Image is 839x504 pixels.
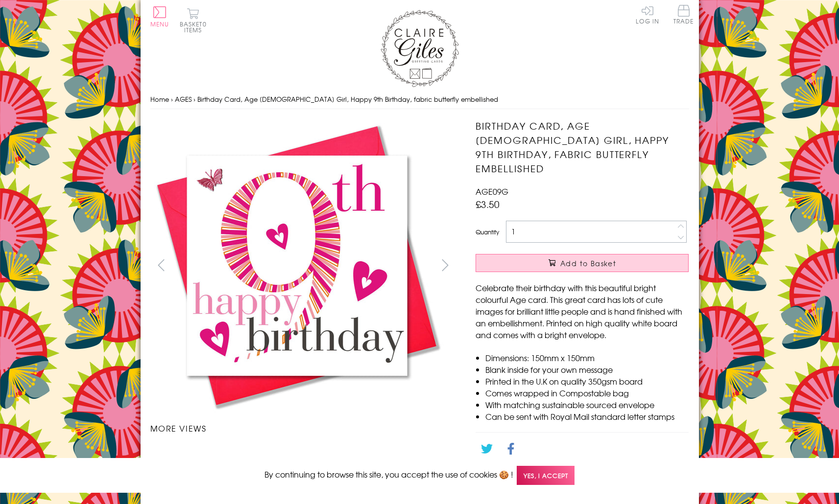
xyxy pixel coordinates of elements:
[188,456,189,456] img: Birthday Card, Age 9 Girl, Happy 9th Birthday, fabric butterfly embellished
[150,94,169,104] a: Home
[485,411,689,422] li: Can be sent with Royal Mail standard letter stamps
[485,387,689,399] li: Comes wrapped in Compostable bag
[150,119,444,412] img: Birthday Card, Age 9 Girl, Happy 9th Birthday, fabric butterfly embellished
[150,444,227,465] li: Carousel Page 1 (Current Slide)
[150,90,689,110] nav: breadcrumbs
[476,282,689,341] p: Celebrate their birthday with this beautiful bright colourful Age card. This great card has lots ...
[197,94,498,104] span: Birthday Card, Age [DEMOGRAPHIC_DATA] Girl, Happy 9th Birthday, fabric butterfly embellished
[227,444,303,465] li: Carousel Page 2
[150,422,456,434] h3: More views
[636,5,659,24] a: Log In
[485,364,689,375] li: Blank inside for your own message
[381,10,459,87] img: Claire Giles Greetings Cards
[673,5,694,26] a: Trade
[184,20,207,34] span: 0 items
[150,20,169,28] span: Menu
[476,185,508,197] span: AGE09G
[476,254,689,272] button: Add to Basket
[150,444,456,465] ul: Carousel Pagination
[476,228,499,236] label: Quantity
[673,5,694,24] span: Trade
[517,466,575,485] span: Yes, I accept
[193,94,195,104] span: ›
[485,375,689,387] li: Printed in the U.K on quality 350gsm board
[485,399,689,411] li: With matching sustainable sourced envelope
[476,119,689,175] h1: Birthday Card, Age [DEMOGRAPHIC_DATA] Girl, Happy 9th Birthday, fabric butterfly embellished
[485,352,689,364] li: Dimensions: 150mm x 150mm
[180,8,207,33] button: Basket0 items
[560,258,616,268] span: Add to Basket
[434,254,456,276] button: next
[150,254,172,276] button: prev
[476,197,500,211] span: £3.50
[171,94,173,104] span: ›
[175,94,192,104] a: AGES
[303,444,380,465] li: Carousel Page 3
[150,6,169,27] button: Menu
